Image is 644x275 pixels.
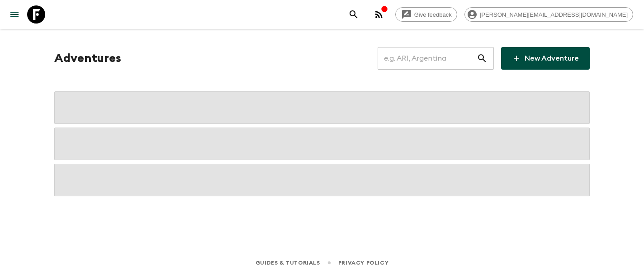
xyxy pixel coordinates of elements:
[464,7,633,22] div: [PERSON_NAME][EMAIL_ADDRESS][DOMAIN_NAME]
[5,5,24,24] button: menu
[338,258,388,268] a: Privacy Policy
[501,47,590,70] a: New Adventure
[409,11,457,18] span: Give feedback
[475,11,633,18] span: [PERSON_NAME][EMAIL_ADDRESS][DOMAIN_NAME]
[378,46,477,71] input: e.g. AR1, Argentina
[256,258,320,268] a: Guides & Tutorials
[395,7,457,22] a: Give feedback
[54,49,121,67] h1: Adventures
[345,5,363,24] button: search adventures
